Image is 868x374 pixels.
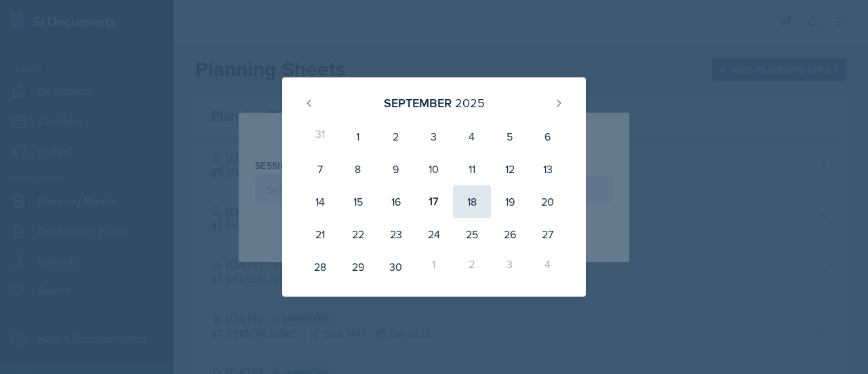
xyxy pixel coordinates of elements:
[301,153,339,185] div: 7
[415,153,453,185] div: 10
[301,218,339,250] div: 21
[377,120,415,153] div: 2
[453,218,491,250] div: 25
[453,120,491,153] div: 4
[529,250,567,283] div: 4
[377,218,415,250] div: 23
[453,185,491,218] div: 18
[491,153,529,185] div: 12
[377,250,415,283] div: 30
[529,120,567,153] div: 6
[339,153,377,185] div: 8
[415,250,453,283] div: 1
[453,250,491,283] div: 2
[529,153,567,185] div: 13
[529,185,567,218] div: 20
[377,153,415,185] div: 9
[491,120,529,153] div: 5
[301,120,339,153] div: 31
[491,218,529,250] div: 26
[384,94,452,112] div: September
[339,218,377,250] div: 22
[301,250,339,283] div: 28
[339,185,377,218] div: 15
[455,94,485,112] div: 2025
[339,120,377,153] div: 1
[491,250,529,283] div: 3
[377,185,415,218] div: 16
[415,218,453,250] div: 24
[529,218,567,250] div: 27
[415,120,453,153] div: 3
[491,185,529,218] div: 19
[453,153,491,185] div: 11
[339,250,377,283] div: 29
[415,185,453,218] div: 17
[301,185,339,218] div: 14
